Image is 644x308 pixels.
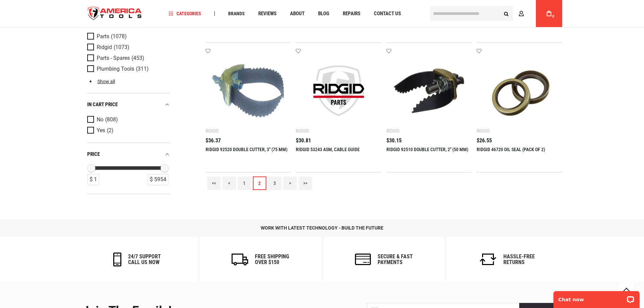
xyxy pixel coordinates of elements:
[378,254,413,265] h6: secure & fast payments
[386,147,469,152] a: RIDGID 92510 DOUBLE CUTTER, 2" (50 MM)
[97,66,134,72] span: Plumbing Tools
[303,55,375,127] img: RIDGID 53243 ASM, CABLE GUIDE
[114,44,129,50] span: (1073)
[87,79,115,84] a: Show all
[97,55,130,61] span: Parts - Spares
[228,11,245,16] span: Brands
[477,138,492,143] span: $26.55
[87,65,168,73] a: Plumbing Tools (311)
[207,176,221,190] a: <<
[87,100,170,109] div: In cart price
[206,128,219,134] div: Ridgid
[258,11,277,16] span: Reviews
[222,176,236,190] a: <
[97,127,105,134] span: Yes
[128,254,161,265] h6: 24/7 support call us now
[105,117,118,122] span: (808)
[82,1,148,26] img: America Tools
[552,15,554,18] span: 0
[136,66,149,72] span: (311)
[97,117,103,123] span: No
[212,55,284,127] img: RIDGID 92520 DOUBLE CUTTER, 3
[386,138,402,143] span: $30.15
[283,176,297,190] a: >
[166,9,204,18] a: Categories
[296,147,360,152] a: RIDGID 53243 ASM, CABLE GUIDE
[87,116,168,123] a: No (808)
[107,127,114,133] span: (2)
[148,174,168,185] div: $ 5954
[169,11,201,16] span: Categories
[371,9,404,18] a: Contact Us
[253,176,266,190] a: 2
[343,11,360,16] span: Repairs
[290,11,305,16] span: About
[225,9,248,18] a: Brands
[374,11,401,16] span: Contact Us
[477,128,490,134] div: Ridgid
[87,33,168,40] a: Parts (1078)
[82,1,148,26] a: store logo
[238,176,251,190] a: 1
[500,7,513,20] button: Search
[477,147,545,152] a: RIDGID 46720 OIL SEAL (PACK OF 2)
[549,287,644,308] iframe: LiveChat chat widget
[87,150,170,159] div: price
[255,254,289,265] h6: Free Shipping Over $150
[483,55,555,127] img: RIDGID 46720 OIL SEAL (PACK OF 2)
[296,138,311,143] span: $30.81
[97,33,109,40] span: Parts
[268,176,282,190] a: 3
[386,128,400,134] div: Ridgid
[393,55,465,127] img: RIDGID 92510 DOUBLE CUTTER, 2
[318,11,329,16] span: Blog
[315,9,332,18] a: Blog
[296,128,309,134] div: Ridgid
[340,9,363,18] a: Repairs
[111,33,127,39] span: (1078)
[87,54,168,62] a: Parts - Spares (453)
[87,127,168,134] a: Yes (2)
[97,44,112,50] span: Ridgid
[287,9,308,18] a: About
[87,44,168,51] a: Ridgid (1073)
[206,138,221,143] span: $36.37
[132,55,144,61] span: (453)
[299,176,312,190] a: >>
[503,254,535,265] h6: Hassle-Free Returns
[88,174,99,185] div: $ 1
[206,147,288,152] a: RIDGID 92520 DOUBLE CUTTER, 3" (75 MM)
[255,9,280,18] a: Reviews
